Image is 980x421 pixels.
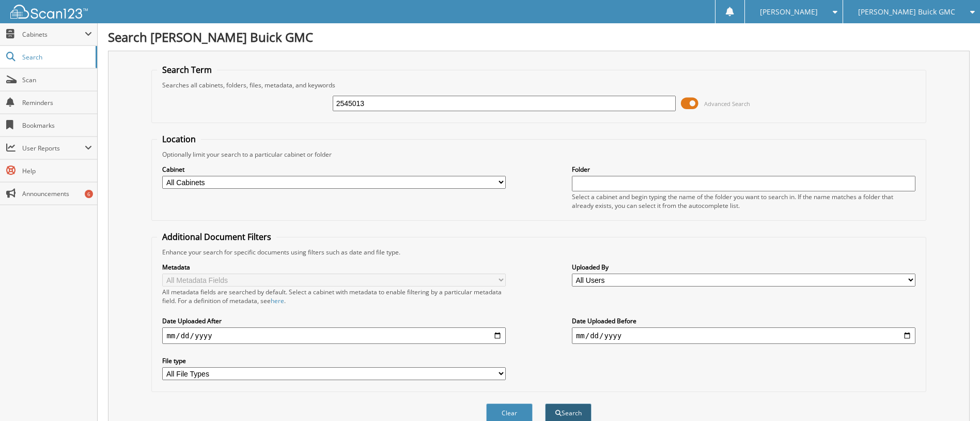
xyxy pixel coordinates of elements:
[271,296,284,305] a: here
[85,190,93,198] div: 6
[157,231,276,243] legend: Additional Document Filters
[157,64,217,76] legend: Search Term
[572,192,915,210] div: Select a cabinet and begin typing the name of the folder you want to search in. If the name match...
[572,263,915,272] label: Uploaded By
[162,317,506,325] label: Date Uploaded After
[22,53,90,62] span: Search
[162,165,506,174] label: Cabinet
[162,356,506,365] label: File type
[108,28,970,46] h1: Search [PERSON_NAME] Buick GMC
[572,327,915,344] input: end
[157,150,920,159] div: Optionally limit your search to a particular cabinet or folder
[157,133,201,145] legend: Location
[22,121,92,130] span: Bookmarks
[22,76,92,84] span: Scan
[162,288,506,305] div: All metadata fields are searched by default. Select a cabinet with metadata to enable filtering b...
[928,371,980,421] iframe: Chat Widget
[858,9,955,15] span: [PERSON_NAME] Buick GMC
[10,5,88,19] img: scan123-logo-white.svg
[162,327,506,344] input: start
[760,9,818,15] span: [PERSON_NAME]
[162,263,506,272] label: Metadata
[22,30,85,39] span: Cabinets
[22,167,92,175] span: Help
[22,189,92,198] span: Announcements
[704,100,750,108] span: Advanced Search
[22,98,92,107] span: Reminders
[572,317,915,325] label: Date Uploaded Before
[157,248,920,257] div: Enhance your search for specific documents using filters such as date and file type.
[22,144,85,153] span: User Reports
[157,81,920,89] div: Searches all cabinets, folders, files, metadata, and keywords
[572,165,915,174] label: Folder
